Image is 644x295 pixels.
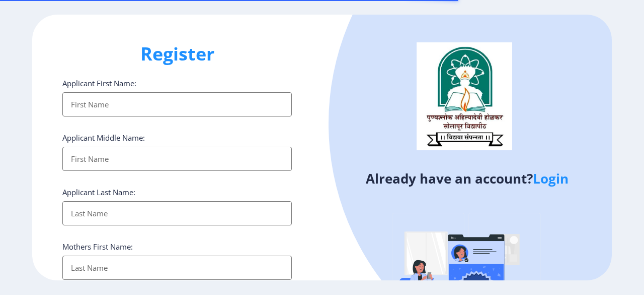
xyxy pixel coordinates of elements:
label: Applicant First Name: [62,78,136,88]
img: logo [417,42,512,150]
label: Applicant Middle Name: [62,133,145,143]
label: Applicant Last Name: [62,187,135,197]
input: Last Name [62,256,292,280]
input: First Name [62,147,292,171]
label: Mothers First Name: [62,242,133,252]
input: Last Name [62,201,292,225]
h1: Register [62,42,292,66]
input: First Name [62,92,292,116]
a: Login [533,169,569,188]
h4: Already have an account? [330,170,604,187]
